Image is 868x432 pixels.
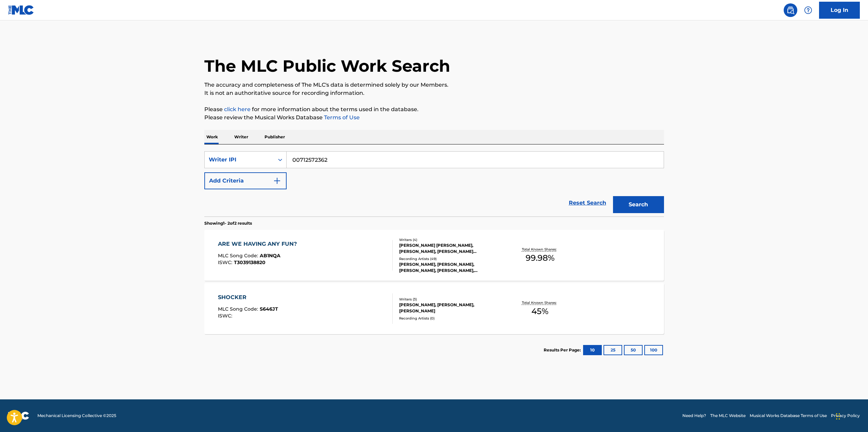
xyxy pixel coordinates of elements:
[260,253,280,259] span: AB1NQA
[260,306,278,312] span: S646JT
[526,252,555,264] span: 99.98 %
[218,253,260,259] span: MLC Song Code :
[801,3,815,17] div: Help
[522,247,558,252] p: Total Known Shares:
[399,261,502,274] div: [PERSON_NAME], [PERSON_NAME], [PERSON_NAME], [PERSON_NAME], [PERSON_NAME]
[209,156,270,164] div: Writer IPI
[8,412,29,420] img: logo
[204,56,450,76] h1: The MLC Public Work Search
[836,406,840,427] div: Drag
[583,345,602,355] button: 10
[399,237,502,242] div: Writers ( 4 )
[37,413,116,419] span: Mechanical Licensing Collective © 2025
[399,316,502,321] div: Recording Artists ( 0 )
[399,242,502,255] div: [PERSON_NAME] [PERSON_NAME], [PERSON_NAME], [PERSON_NAME] [PERSON_NAME], [PERSON_NAME]
[804,6,812,14] img: help
[644,345,663,355] button: 100
[399,297,502,302] div: Writers ( 3 )
[8,5,34,15] img: MLC Logo
[218,259,234,265] span: ISWC :
[204,114,664,122] p: Please review the Musical Works Database
[218,240,300,248] div: ARE WE HAVING ANY FUN?
[399,256,502,261] div: Recording Artists ( 49 )
[204,130,220,144] p: Work
[819,2,860,19] a: Log In
[204,105,664,114] p: Please for more information about the terms used in the database.
[750,413,827,419] a: Musical Works Database Terms of Use
[323,114,360,121] a: Terms of Use
[786,6,795,14] img: search
[565,195,610,210] a: Reset Search
[218,293,278,301] div: SHOCKER
[218,306,260,312] span: MLC Song Code :
[544,347,582,353] p: Results Per Page:
[834,399,868,432] iframe: Chat Widget
[204,220,252,226] p: Showing 1 - 2 of 2 results
[204,81,664,89] p: The accuracy and completeness of The MLC's data is determined solely by our Members.
[603,345,622,355] button: 25
[204,283,664,334] a: SHOCKERMLC Song Code:S646JTISWC:Writers (3)[PERSON_NAME], [PERSON_NAME], [PERSON_NAME]Recording A...
[204,89,664,97] p: It is not an authoritative source for recording information.
[232,130,250,144] p: Writer
[204,230,664,281] a: ARE WE HAVING ANY FUN?MLC Song Code:AB1NQAISWC:T3039138820Writers (4)[PERSON_NAME] [PERSON_NAME],...
[204,151,664,217] form: Search Form
[613,196,664,213] button: Search
[531,305,548,317] span: 45 %
[710,413,746,419] a: The MLC Website
[831,413,860,419] a: Privacy Policy
[399,302,502,314] div: [PERSON_NAME], [PERSON_NAME], [PERSON_NAME]
[262,130,287,144] p: Publisher
[218,313,234,319] span: ISWC :
[224,106,251,113] a: click here
[682,413,706,419] a: Need Help?
[624,345,643,355] button: 50
[522,300,558,305] p: Total Known Shares:
[273,177,281,185] img: 9d2ae6d4665cec9f34b9.svg
[784,3,797,17] a: Public Search
[234,259,266,265] span: T3039138820
[204,172,287,189] button: Add Criteria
